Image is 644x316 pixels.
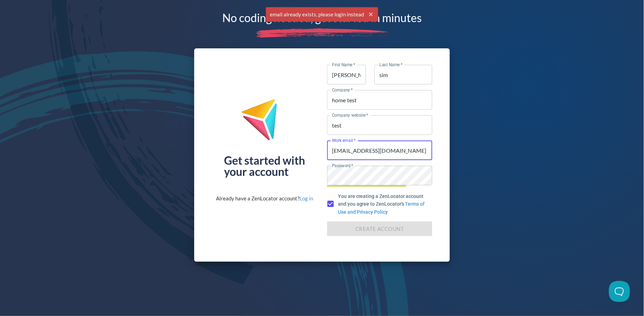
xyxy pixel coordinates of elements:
h6: You are creating a ZenLocator account and you agree to ZenLocator's [338,192,427,216]
input: name@company.com [327,140,432,160]
span: email already exists, please login instead [266,7,378,21]
a: Terms of Use and Privacy Policy [338,201,425,214]
iframe: Toggle Customer Support [609,281,630,302]
a: Log in [299,195,313,201]
div: Already have a ZenLocator account? [216,195,313,202]
input: https://example.com [327,115,432,135]
input: Your Company, Inc [327,90,432,110]
img: ZenLocator [241,99,288,146]
div: No coding needed, get started in minutes [222,14,422,21]
div: Get started with your account [224,155,305,177]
